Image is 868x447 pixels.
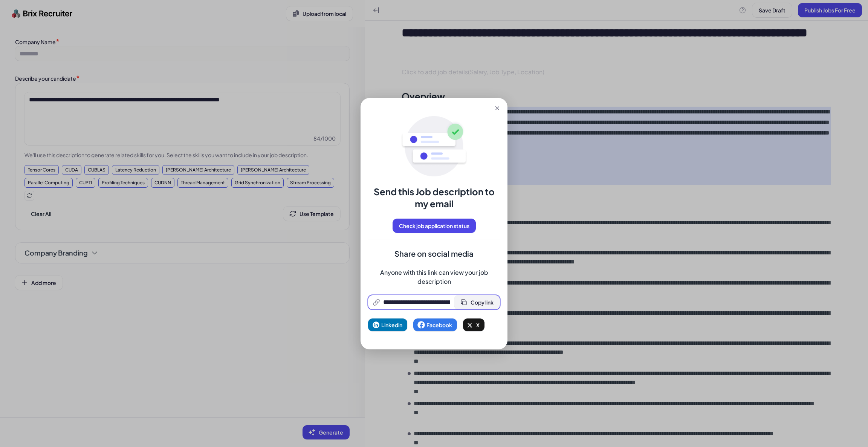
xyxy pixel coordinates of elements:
[368,318,407,331] button: Linkedin
[368,248,500,259] span: Share on social media
[413,318,457,331] button: Facebook
[463,318,484,331] button: X
[454,295,500,309] button: Copy link
[426,321,452,328] span: Facebook
[399,222,469,229] span: Check job application status
[476,321,480,328] span: X
[381,321,402,328] span: Linkedin
[393,219,476,233] button: Check job application status
[368,268,500,286] span: Anyone with this link can view your job description
[368,185,500,210] div: Send this Job description to my email
[471,299,494,306] span: Copy link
